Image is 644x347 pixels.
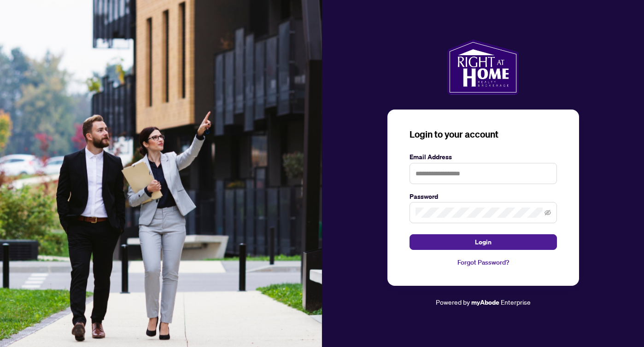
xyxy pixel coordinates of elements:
img: ma-logo [447,40,519,95]
a: Forgot Password? [410,257,557,267]
span: Login [475,235,492,249]
span: Powered by [436,298,470,306]
a: myAbode [471,297,499,307]
label: Password [410,191,557,202]
span: Enterprise [501,298,531,306]
button: Login [410,234,557,250]
h3: Login to your account [410,128,557,141]
span: eye-invisible [544,209,551,216]
label: Email Address [410,152,557,162]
